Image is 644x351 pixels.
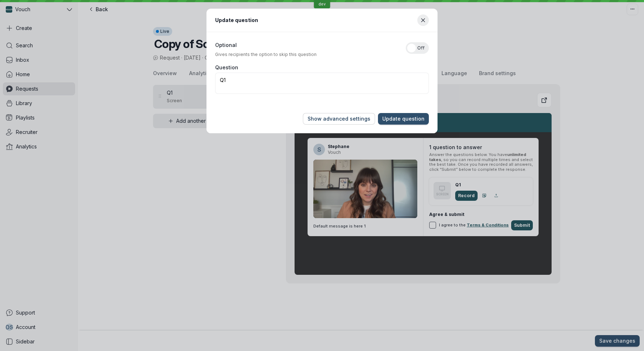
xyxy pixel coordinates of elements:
button: Close modal [417,14,429,26]
span: Optional [215,42,237,49]
span: Off [417,42,425,54]
button: Update question [378,113,429,125]
h1: Update question [215,16,258,24]
span: Update question [382,115,425,122]
span: Question [215,64,238,71]
button: Show advanced settings [303,113,375,125]
span: Show advanced settings [308,115,370,122]
span: Gives recipients the option to skip this question [215,51,317,58]
textarea: Q1 [215,73,429,94]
